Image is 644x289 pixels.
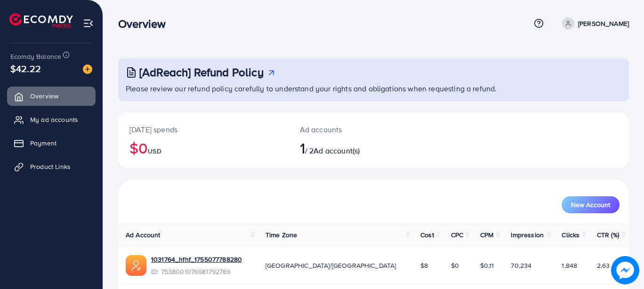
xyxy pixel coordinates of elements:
h3: [AdReach] Refund Policy [139,65,264,79]
img: image [83,64,92,74]
a: Product Links [7,157,96,176]
span: CPM [480,230,493,240]
span: Payment [30,138,56,148]
span: 1 [300,137,305,159]
span: Product Links [30,162,71,171]
span: My ad accounts [30,115,78,124]
h2: / 2 [300,139,405,157]
span: New Account [571,201,610,208]
span: $8 [420,261,428,270]
a: Overview [7,87,96,105]
a: 1031764_hfhf_1755077788280 [151,255,242,264]
a: Payment [7,134,96,153]
span: CTR (%) [597,230,619,240]
span: $42.22 [10,62,41,75]
h2: $0 [129,139,277,157]
span: USD [148,146,161,156]
a: [PERSON_NAME] [558,17,629,30]
span: Ecomdy Balance [10,52,61,61]
p: [PERSON_NAME] [578,18,629,29]
span: Impression [511,230,544,240]
span: Time Zone [266,230,297,240]
img: logo [9,13,73,28]
span: 2.63 [597,261,610,270]
span: 1,848 [562,261,577,270]
span: Clicks [562,230,580,240]
span: 70,234 [511,261,531,270]
span: Ad account(s) [314,145,360,156]
span: Cost [420,230,434,240]
span: [GEOGRAPHIC_DATA]/[GEOGRAPHIC_DATA] [266,261,396,270]
span: $0 [451,261,459,270]
p: [DATE] spends [129,124,277,135]
p: Please review our refund policy carefully to understand your rights and obligations when requesti... [126,83,623,94]
p: Ad accounts [300,124,405,135]
span: Ad Account [126,230,161,240]
span: ID: 7538001076981792786 [151,267,242,276]
h3: Overview [118,17,173,31]
span: $0.11 [480,261,494,270]
span: Overview [30,91,58,101]
a: My ad accounts [7,110,96,129]
button: New Account [562,196,620,213]
img: ic-ads-acc.e4c84228.svg [126,255,146,276]
img: menu [83,18,94,29]
span: CPC [451,230,463,240]
img: image [611,256,639,284]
